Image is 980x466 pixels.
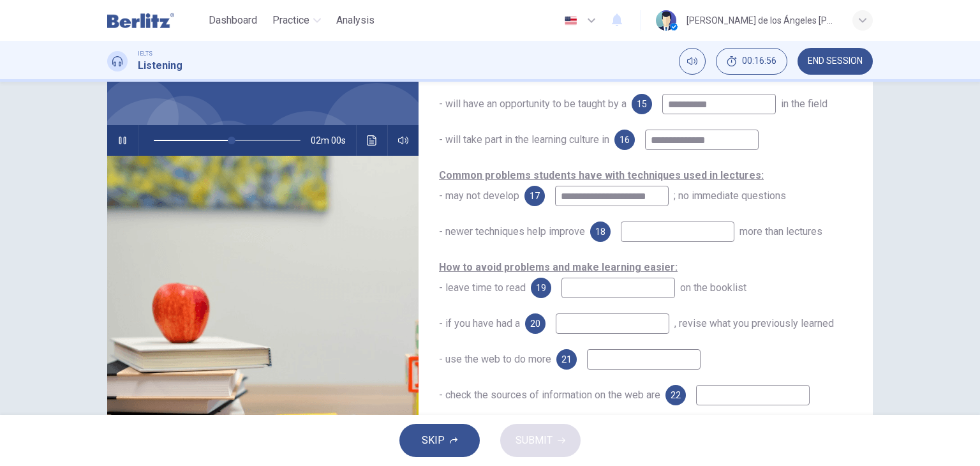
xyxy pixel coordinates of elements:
[204,9,262,32] button: Dashboard
[439,98,627,110] span: - will have an opportunity to be taught by a
[107,8,174,33] img: Berlitz Latam logo
[781,98,828,110] span: in the field
[138,49,152,58] span: IELTS
[656,10,676,31] img: Profile picture
[439,389,660,401] span: - check the sources of information on the web are
[331,9,380,32] button: Analysis
[439,317,520,329] span: - if you have had a
[739,225,822,237] span: more than lectures
[362,125,382,156] button: Click to see the audio transcription
[267,9,326,32] button: Practice
[595,227,605,236] span: 18
[336,13,375,28] span: Analysis
[808,56,863,66] span: END SESSION
[107,8,204,33] a: Berlitz Latam logo
[674,317,834,329] span: , revise what you previously learned
[637,100,647,109] span: 15
[530,192,540,200] span: 17
[536,283,546,292] span: 19
[422,432,445,449] span: SKIP
[209,13,257,28] span: Dashboard
[439,133,609,146] span: - will take part in the learning culture in
[439,169,764,181] u: Common problems students have with techniques used in lectures:
[687,13,837,28] div: [PERSON_NAME] de los Ángeles [PERSON_NAME]
[439,261,678,294] span: - leave time to read
[439,261,678,273] u: How to avoid problems and make learning easier:
[742,56,776,66] span: 00:16:56
[563,16,579,26] img: en
[716,48,787,75] div: Hide
[680,282,746,294] span: on the booklist
[272,13,309,28] span: Practice
[671,391,681,400] span: 22
[311,125,356,156] span: 02m 00s
[620,135,630,144] span: 16
[399,424,480,457] button: SKIP
[530,319,540,328] span: 20
[674,190,786,202] span: ; no immediate questions
[679,48,706,75] div: Mute
[798,48,873,75] button: END SESSION
[439,353,551,365] span: - use the web to do more
[716,48,787,75] button: 00:16:56
[138,58,182,73] h1: Listening
[439,225,585,237] span: - newer techniques help improve
[439,169,764,202] span: - may not develop
[561,355,572,364] span: 21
